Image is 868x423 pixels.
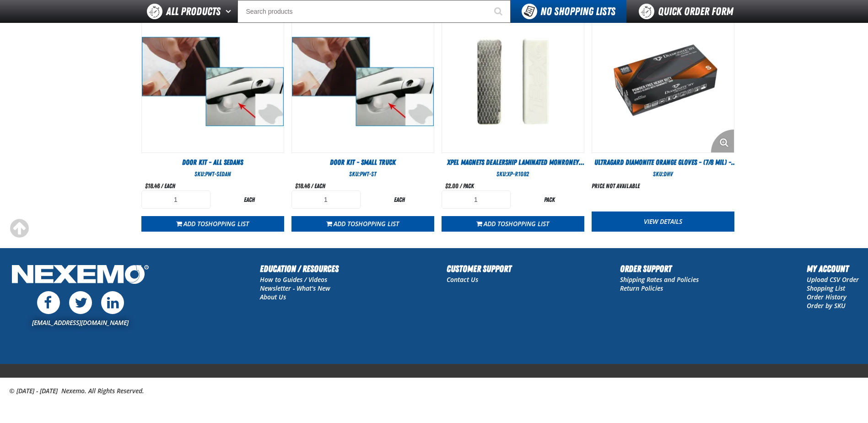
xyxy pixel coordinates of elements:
: View Details of the XPEL Magnets Dealership Laminated Monroney Stickers (Pack of 2 Magnets) [442,11,584,152]
a: Return Policies [620,284,663,293]
span: pack [463,182,474,190]
span: $18.46 [295,182,310,190]
span: each [164,182,175,190]
span: / [161,182,163,190]
a: Contact Us [447,275,478,284]
a: XPEL Magnets Dealership Laminated Monroney Stickers (Pack of 2 Magnets) [442,157,584,168]
span: PWT-ST [360,170,376,178]
img: Door Kit - Small Truck [292,11,434,152]
span: $2.00 [445,182,458,190]
a: Shopping List [807,284,845,293]
input: Product Quantity [291,190,361,209]
span: No Shopping Lists [540,5,615,18]
a: About Us [260,293,286,301]
div: SKU: [291,170,434,179]
span: $18.46 [145,182,160,190]
div: SKU: [141,170,284,179]
input: Product Quantity [141,190,210,209]
a: Order by SKU [807,301,846,310]
input: Product Quantity [442,190,511,209]
h2: Order Support [620,262,699,276]
span: XP-R1082 [507,170,529,178]
span: Shopping List [355,219,399,228]
img: XPEL Magnets Dealership Laminated Monroney Stickers (Pack of 2 Magnets) [442,11,584,152]
div: SKU: [592,170,734,179]
div: each [215,195,284,204]
a: How to Guides / Videos [260,275,327,284]
div: Scroll to the top [9,218,29,239]
a: Upload CSV Order [807,275,859,284]
a: Newsletter - What's New [260,284,330,293]
h2: My Account [807,262,859,276]
span: All Products [166,3,221,20]
span: PWT-Sedan [205,170,231,178]
span: each [314,182,325,190]
a: Shipping Rates and Policies [620,275,699,284]
: View Details of the Ultragard Diamonite Orange Gloves - (7/8 mil) - (100 gloves per box MIN 10 bo... [592,11,734,152]
a: [EMAIL_ADDRESS][DOMAIN_NAME] [32,318,129,327]
a: Ultragard Diamonite Orange Gloves - (7/8 mil) - (100 gloves per box MIN 10 box order) [592,157,734,168]
button: Enlarge Product Image. Opens a popup [711,130,734,152]
a: Door Kit - All Sedans [141,157,284,168]
: View Details of the Door Kit - Small Truck [292,11,434,152]
span: Door Kit - All Sedans [182,158,243,167]
img: Door Kit - All Sedans [142,11,284,152]
div: pack [515,195,584,204]
button: Add toShopping List [141,216,284,232]
span: Add to [334,219,399,228]
h2: Education / Resources [260,262,339,276]
span: DHV [663,170,673,178]
img: Nexemo Logo [9,262,151,289]
img: Ultragard Diamonite Orange Gloves - (7/8 mil) - (100 gloves per box MIN 10 box order) [592,11,734,152]
button: Add toShopping List [291,216,434,232]
a: Order History [807,293,846,301]
a: Door Kit - Small Truck [291,157,434,168]
span: XPEL Magnets Dealership Laminated Monroney Stickers (Pack of 2 Magnets) [447,158,584,177]
span: Add to [183,219,249,228]
span: Add to [484,219,549,228]
: View Details of the Door Kit - All Sedans [142,11,284,152]
span: Ultragard Diamonite Orange Gloves - (7/8 mil) - (100 gloves per box MIN 10 box order) [594,158,737,177]
div: Price not available [592,182,640,190]
a: View Details [592,211,734,232]
span: Shopping List [205,219,249,228]
button: Add toShopping List [442,216,584,232]
h2: Customer Support [447,262,512,276]
div: each [365,195,434,204]
span: Shopping List [505,219,549,228]
div: SKU: [442,170,584,179]
span: / [460,182,462,190]
span: / [311,182,313,190]
span: Door Kit - Small Truck [330,158,396,167]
